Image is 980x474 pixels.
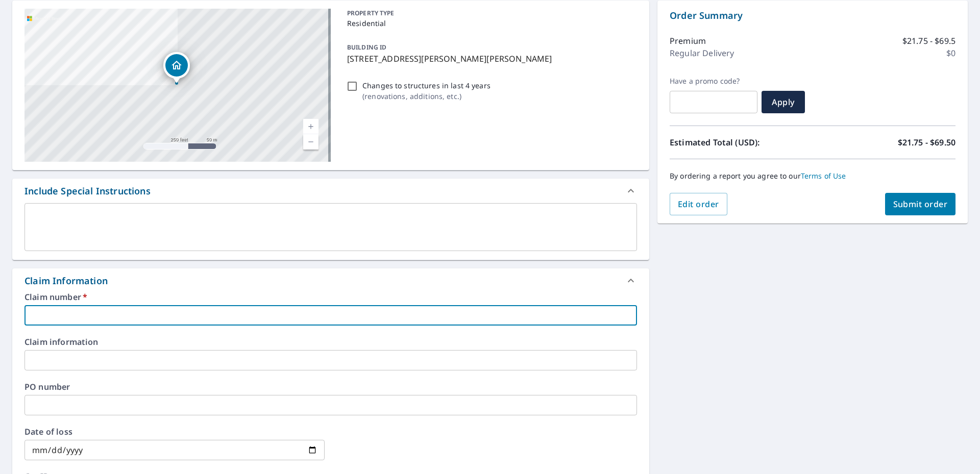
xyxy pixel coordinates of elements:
[670,9,955,22] p: Order Summary
[12,268,649,293] div: Claim Information
[670,35,706,47] p: Premium
[762,91,805,113] button: Apply
[347,9,633,18] p: PROPERTY TYPE
[898,136,955,148] p: $21.75 - $69.50
[670,136,813,148] p: Estimated Total (USD):
[362,91,491,102] p: ( renovations, additions, etc. )
[946,47,955,59] p: $0
[347,53,633,65] p: [STREET_ADDRESS][PERSON_NAME][PERSON_NAME]
[801,171,846,181] a: Terms of Use
[893,198,948,210] span: Submit order
[12,179,649,203] div: Include Special Instructions
[670,171,955,181] p: By ordering a report you agree to our
[362,80,491,91] p: Changes to structures in last 4 years
[670,47,734,59] p: Regular Delivery
[24,184,151,198] div: Include Special Instructions
[347,43,386,52] p: BUILDING ID
[24,274,108,288] div: Claim Information
[24,338,637,346] label: Claim information
[347,18,633,29] p: Residential
[885,193,956,215] button: Submit order
[24,383,637,391] label: PO number
[670,77,757,86] label: Have a promo code?
[678,198,719,210] span: Edit order
[24,293,637,301] label: Claim number
[303,134,318,149] a: Current Level 17, Zoom Out
[163,52,190,84] div: Dropped pin, building 1, Residential property, 508 S Blakely St Dunmore, PA 18512
[24,428,325,436] label: Date of loss
[670,193,727,215] button: Edit order
[902,35,955,47] p: $21.75 - $69.5
[770,96,797,108] span: Apply
[303,119,318,134] a: Current Level 17, Zoom In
